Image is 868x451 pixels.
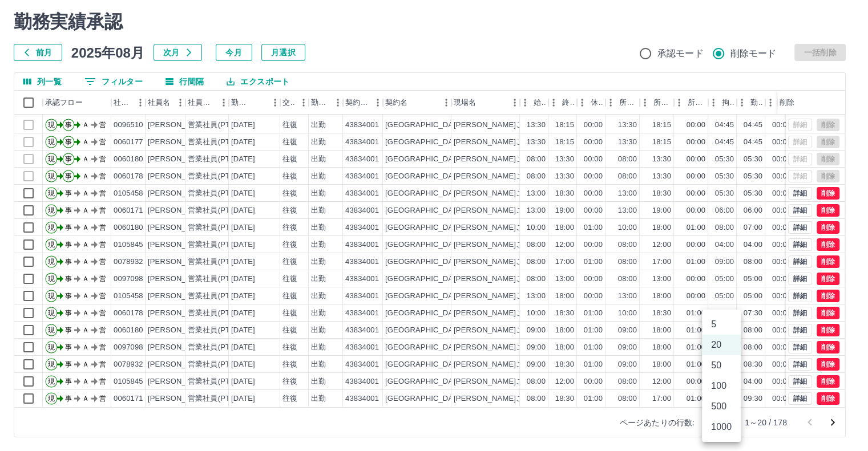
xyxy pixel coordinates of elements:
li: 1000 [702,417,741,437]
li: 50 [702,355,741,376]
li: 500 [702,396,741,417]
li: 100 [702,376,741,396]
li: 20 [702,335,741,355]
li: 5 [702,314,741,335]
